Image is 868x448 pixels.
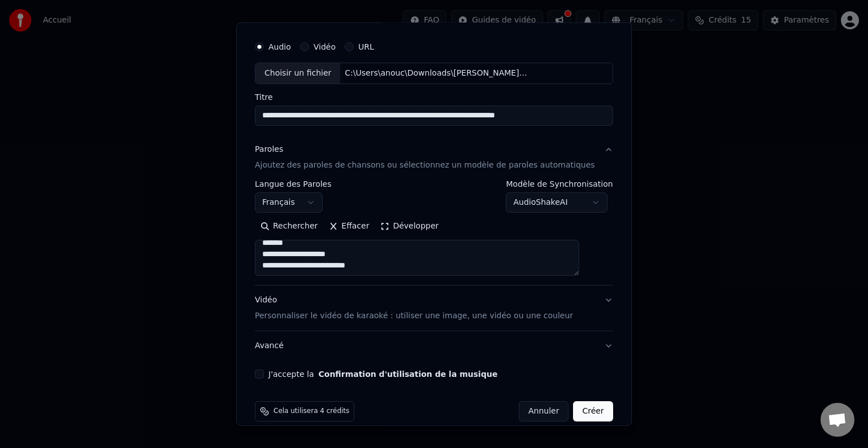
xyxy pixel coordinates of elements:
div: Paroles [255,144,283,155]
label: Titre [255,93,613,101]
label: J'accepte la [268,370,497,378]
div: C:\Users\anouc\Downloads\[PERSON_NAME] - Sous le ciel de Paris - Instrumental Karaoke #karaoke #i... [341,68,533,79]
div: Choisir un fichier [255,63,340,84]
button: Annuler [519,401,568,421]
button: Développer [375,217,445,235]
button: J'accepte la [319,370,498,378]
label: Langue des Paroles [255,180,332,188]
button: Créer [574,401,613,421]
button: Effacer [323,217,375,235]
button: Avancé [255,331,613,361]
span: Cela utilisera 4 crédits [274,407,349,416]
button: VidéoPersonnaliser le vidéo de karaoké : utiliser une image, une vidéo ou une couleur [255,286,613,331]
div: Vidéo [255,295,573,322]
button: ParolesAjoutez des paroles de chansons ou sélectionnez un modèle de paroles automatiques [255,135,613,180]
p: Ajoutez des paroles de chansons ou sélectionnez un modèle de paroles automatiques [255,160,595,171]
label: URL [358,43,374,51]
p: Personnaliser le vidéo de karaoké : utiliser une image, une vidéo ou une couleur [255,310,573,322]
label: Modèle de Synchronisation [506,180,613,188]
label: Vidéo [314,43,336,51]
div: ParolesAjoutez des paroles de chansons ou sélectionnez un modèle de paroles automatiques [255,180,613,285]
label: Audio [268,43,291,51]
button: Rechercher [255,217,323,235]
